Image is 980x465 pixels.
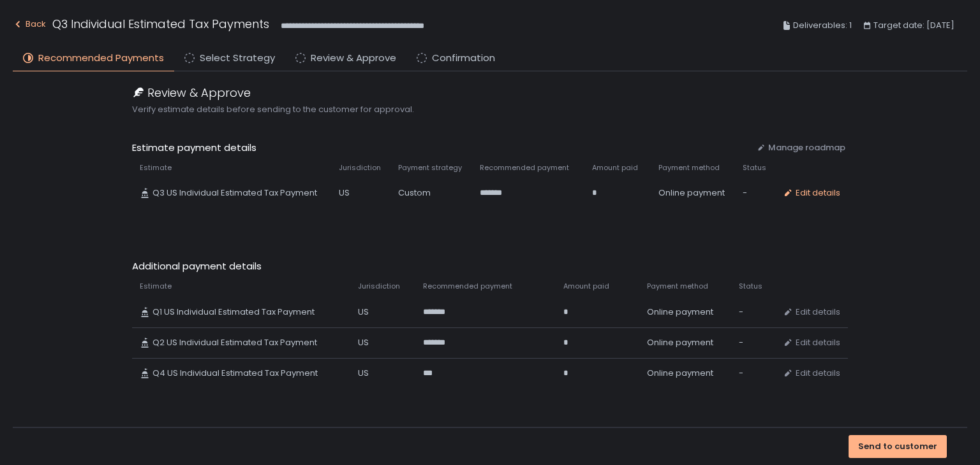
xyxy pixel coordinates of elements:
span: Jurisdiction [358,282,400,291]
button: Back [13,15,46,36]
button: Edit details [783,368,840,379]
span: Online payment [647,306,713,318]
div: US [358,306,408,318]
div: Back [13,17,46,32]
button: Edit details [783,337,840,348]
div: Send to customer [858,441,937,452]
button: Edit details [783,187,840,199]
span: Estimate [140,163,172,173]
span: Verify estimate details before sending to the customer for approval. [132,104,848,115]
span: Deliverables: 1 [793,18,852,33]
span: Recommended payment [423,282,512,291]
span: Select Strategy [200,51,275,66]
span: Payment strategy [398,163,462,173]
span: Online payment [658,187,725,199]
button: Manage roadmap [757,142,845,154]
span: Confirmation [432,51,495,66]
span: Recommended payment [480,163,569,173]
div: Custom [398,187,464,199]
div: - [743,187,768,199]
div: US [358,337,408,348]
span: Q3 US Individual Estimated Tax Payment [152,187,317,199]
span: Recommended Payments [38,51,164,66]
span: Amount paid [592,163,638,173]
button: Edit details [783,306,840,318]
span: Estimate payment details [132,141,746,155]
span: Amount paid [563,282,609,291]
h1: Q3 Individual Estimated Tax Payments [52,15,269,32]
span: Review & Approve [147,84,251,101]
span: Online payment [647,368,713,379]
span: Manage roadmap [768,142,845,154]
span: Additional payment details [132,259,848,274]
div: - [739,337,768,348]
div: US [358,368,408,379]
span: Online payment [647,337,713,348]
span: Q4 US Individual Estimated Tax Payment [152,368,318,379]
span: Status [743,163,766,173]
span: Q2 US Individual Estimated Tax Payment [152,337,317,348]
span: Payment method [647,282,708,291]
div: US [339,187,383,199]
span: Payment method [658,163,720,173]
div: - [739,306,768,318]
span: Review & Approve [311,51,396,66]
div: - [739,368,768,379]
span: Q1 US Individual Estimated Tax Payment [152,306,315,318]
span: Estimate [140,282,172,291]
button: Send to customer [849,435,947,458]
span: Jurisdiction [339,163,381,173]
span: Target date: [DATE] [873,18,954,33]
span: Status [739,282,762,291]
